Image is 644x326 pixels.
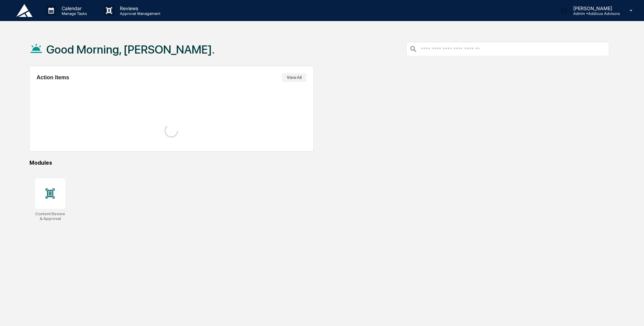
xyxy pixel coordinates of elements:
p: Approval Management [114,11,164,16]
p: Manage Tasks [56,11,90,16]
p: Admin • Addicus Advisors [568,11,620,16]
p: Calendar [56,5,90,11]
div: Modules [29,160,609,166]
p: [PERSON_NAME] [568,5,620,11]
button: View All [282,73,306,82]
h2: Action Items [37,75,69,81]
p: Reviews [114,5,164,11]
img: logo [16,4,33,17]
h1: Good Morning, [PERSON_NAME]. [46,43,215,56]
div: Content Review & Approval [35,211,65,221]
